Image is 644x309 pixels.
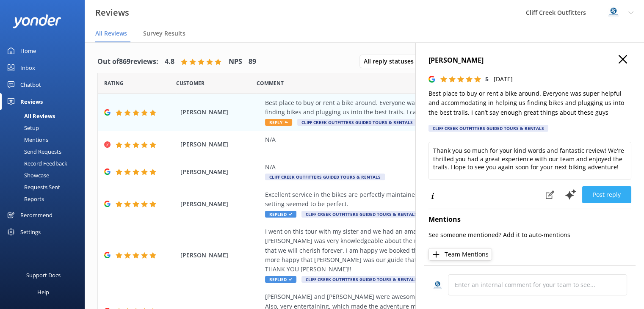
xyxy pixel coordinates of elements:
div: Record Feedback [5,157,67,169]
div: Home [20,42,36,59]
a: Showcase [5,169,85,181]
div: Cliff Creek Outfitters Guided Tours & Rentals [428,125,548,132]
button: Post reply [582,186,631,203]
span: All Reviews [95,29,127,38]
div: Reports [5,193,44,205]
a: Record Feedback [5,157,85,169]
span: Cliff Creek Outfitters Guided Tours & Rentals [301,211,421,218]
h4: NPS [229,56,242,67]
span: Cliff Creek Outfitters Guided Tours & Rentals [301,276,421,283]
div: All Reviews [5,110,55,122]
p: Best place to buy or rent a bike around. Everyone was super helpful and accommodating in helping ... [428,89,631,117]
h4: Out of 869 reviews: [97,56,158,67]
img: 832-1757196605.png [432,280,443,291]
h4: Mentions [428,214,631,225]
img: 832-1757196605.png [607,6,620,19]
div: Send Requests [5,146,61,157]
h3: Reviews [95,6,129,19]
span: All reply statuses [364,57,419,66]
div: Best place to buy or rent a bike around. Everyone was super helpful and accommodating in helping ... [265,98,574,117]
span: 5 [485,75,489,83]
div: N/A [265,163,574,172]
div: Mentions [5,134,48,146]
div: Chatbot [20,76,41,93]
a: Reports [5,193,85,205]
a: Mentions [5,134,85,146]
h4: [PERSON_NAME] [428,55,631,66]
span: Replied [265,276,296,283]
span: Replied [265,211,296,218]
span: Survey Results [143,29,185,38]
div: Showcase [5,169,49,181]
span: Date [104,79,124,87]
span: Question [257,79,284,87]
div: Support Docs [26,267,61,284]
a: Requests Sent [5,181,85,193]
button: Close [619,55,627,64]
img: yonder-white-logo.png [13,14,61,28]
div: Recommend [20,207,53,223]
div: Requests Sent [5,181,60,193]
span: Reply [265,119,292,126]
a: Send Requests [5,146,85,157]
a: Setup [5,122,85,134]
div: Setup [5,122,39,134]
div: Excellent service in the bikes are perfectly maintained, equipped for trail mishaps, and the susp... [265,190,574,209]
div: I went on this tour with my sister and we had an amazing time. The views were spectacular and our... [265,227,574,274]
p: See someone mentioned? Add it to auto-mentions [428,230,631,240]
div: Help [37,284,49,301]
div: Settings [20,223,41,240]
h4: 4.8 [165,56,174,67]
span: [PERSON_NAME] [180,251,261,260]
button: Team Mentions [428,248,492,261]
span: Cliff Creek Outfitters Guided Tours & Rentals [265,174,385,180]
h4: 89 [249,56,256,67]
span: [PERSON_NAME] [180,108,261,117]
span: [PERSON_NAME] [180,167,261,177]
p: [DATE] [494,74,513,84]
textarea: Thank you so much for your kind words and fantastic review! We're thrilled you had a great experi... [428,142,631,180]
div: N/A [265,135,574,144]
a: All Reviews [5,110,85,122]
span: [PERSON_NAME] [180,199,261,209]
div: Reviews [20,93,43,110]
span: Cliff Creek Outfitters Guided Tours & Rentals [297,119,417,126]
div: Inbox [20,59,35,76]
span: [PERSON_NAME] [180,140,261,149]
span: Date [176,79,205,87]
